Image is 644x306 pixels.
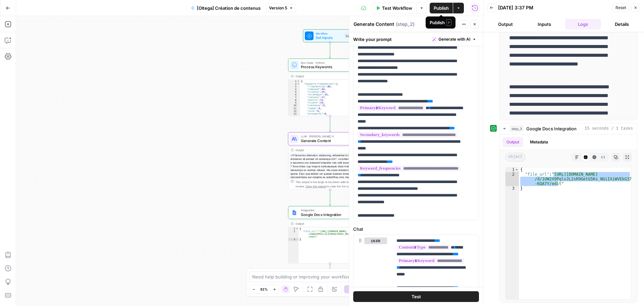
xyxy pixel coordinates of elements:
div: Output [296,74,357,78]
span: 15 seconds / 1 tasks [585,126,633,132]
span: Toggle code folding, rows 2 through 26 [297,82,300,85]
span: Toggle code folding, rows 1 through 3 [296,227,299,230]
label: Chat [353,226,479,232]
div: 12 [288,110,300,112]
span: Integration [301,208,357,212]
div: 2 [288,230,299,238]
div: 11 [288,107,300,110]
div: 10 [288,104,300,107]
span: Test Workflow [382,5,412,11]
div: This output is too large & has been abbreviated for review. to view the full content. [296,180,370,188]
span: Google Docs Integration [526,125,577,132]
div: Output [296,221,357,226]
div: 14 [288,115,300,118]
span: ( step_2 ) [396,21,415,28]
span: Workflow [316,31,342,36]
div: 9 [288,101,300,104]
div: WorkflowSet InputsInputs [288,29,372,42]
span: 81% [260,287,268,292]
img: Instagram%20post%20-%201%201.png [291,210,297,215]
g: Edge from start to step_1 [329,42,331,58]
button: user [364,237,387,244]
button: [Oltega] Création de contenus [187,3,265,13]
div: 13 [288,112,300,115]
span: Test [446,21,454,27]
span: Toggle code folding, rows 1 through 30 [297,80,300,82]
button: Details [604,19,640,30]
button: Output [502,137,523,147]
span: step_3 [510,125,524,132]
g: Edge from step_2 to step_3 [329,190,331,206]
button: Version 5 [266,4,296,12]
div: LLM · [PERSON_NAME] 4Generate ContentStep 2Output<l1>Ipsumdo sitametco: adipiscing, elitseddoe te... [288,132,372,190]
button: Reset [612,3,629,12]
div: 5 [288,91,300,93]
div: IntegrationGoogle Docs IntegrationStep 3Output{ "file_url":"[URL][DOMAIN_NAME] /1UW2X9PqlvJL2sR9G... [288,206,372,263]
span: Set Inputs [316,35,342,40]
button: Logs [565,19,601,30]
div: 3 [505,186,519,191]
span: Reset [615,5,626,11]
span: Publish [434,5,449,11]
div: Write your prompt [349,32,483,46]
div: 6 [288,93,300,96]
span: Generate Content [301,138,357,143]
div: 1 [505,167,519,172]
span: Version 5 [269,5,287,11]
button: 15 seconds / 1 tasks [500,123,637,134]
div: Output [296,148,357,152]
div: 3 [288,85,300,88]
div: 4 [288,88,300,91]
div: 1 [288,227,299,230]
span: LLM · [PERSON_NAME] 4 [301,134,357,139]
span: Google Docs Integration [301,212,357,217]
textarea: Generate Content [354,21,394,28]
button: Test [437,20,458,29]
span: Toggle code folding, rows 1 through 3 [515,167,519,172]
span: object [505,153,526,162]
div: 3 [288,238,299,241]
button: Generate with AI [430,35,479,44]
span: Run Code · Python [301,60,358,65]
div: 15 seconds / 1 tasks [500,134,637,302]
button: Metadata [526,137,552,147]
button: Inputs [526,19,562,30]
div: 8 [288,99,300,101]
button: Output [487,19,524,30]
div: 2 [288,82,300,85]
div: Run Code · PythonProcess KeywordsStep 1Output{ "keyword_frequencies":{ "\"marketing":80, "inbound... [288,58,372,116]
span: Generate with AI [438,36,470,42]
span: Process Keywords [301,64,358,70]
span: Copy the output [306,185,326,188]
span: Test [412,293,421,300]
div: 1 [288,80,300,82]
button: Test Workflow [372,3,417,13]
button: Publish [430,3,453,13]
div: 7 [288,96,300,99]
div: 2 [505,172,519,186]
div: Inputs [345,33,355,38]
button: Test [353,291,479,302]
span: [Oltega] Création de contenus [197,5,261,11]
g: Edge from step_1 to step_2 [329,116,331,132]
